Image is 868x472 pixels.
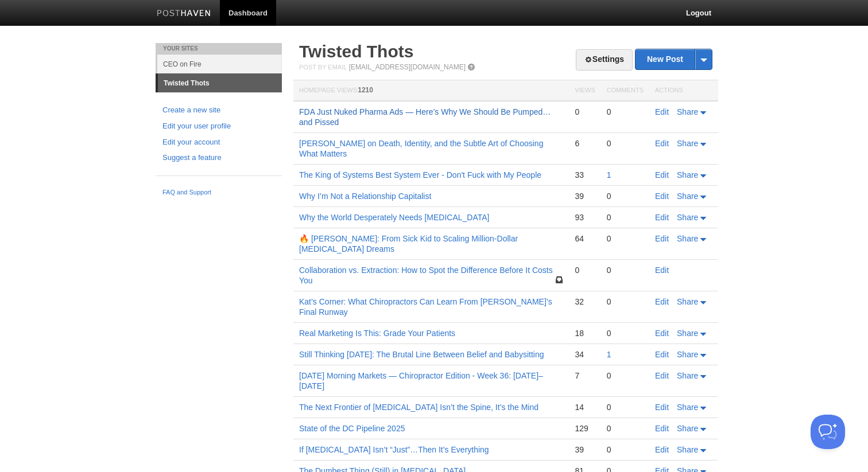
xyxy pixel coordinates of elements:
span: Share [677,445,698,454]
div: 0 [607,212,644,223]
a: 🔥 [PERSON_NAME]: From Sick Kid to Scaling Million-Dollar [MEDICAL_DATA] Dreams [299,234,518,253]
span: Share [677,139,698,148]
div: 32 [575,297,595,307]
div: 0 [607,444,644,455]
span: Share [677,213,698,222]
div: 0 [607,297,644,307]
a: Edit [655,266,669,275]
a: The King of Systems Best System Ever - Don't Fuck with My People [299,170,541,180]
div: 0 [607,402,644,412]
span: Share [677,297,698,306]
th: Actions [649,80,718,102]
div: 64 [575,233,595,244]
div: 39 [575,191,595,201]
a: Why the World Desperately Needs [MEDICAL_DATA] [299,213,489,222]
a: [DATE] Morning Markets — Chiropractor Edition - Week 36: [DATE]–[DATE] [299,371,543,391]
span: Share [677,403,698,412]
a: Edit [655,445,669,454]
th: Views [569,80,600,102]
a: 1 [607,350,611,359]
div: 18 [575,328,595,338]
span: Share [677,371,698,380]
div: 0 [607,107,644,117]
a: CEO on Fire [157,54,282,73]
a: [PERSON_NAME] on Death, Identity, and the Subtle Art of Choosing What Matters [299,139,543,158]
div: 0 [607,191,644,201]
a: Collaboration vs. Extraction: How to Spot the Difference Before It Costs You [299,266,553,285]
a: Edit [655,170,669,180]
a: 1 [607,170,611,180]
div: 14 [575,402,595,412]
div: 0 [607,423,644,434]
a: Edit [655,192,669,201]
a: Edit your user profile [162,120,275,132]
a: Twisted Thots [158,74,282,92]
a: Edit [655,424,669,433]
a: Edit [655,213,669,222]
div: 0 [607,370,644,381]
a: [EMAIL_ADDRESS][DOMAIN_NAME] [349,63,466,71]
span: Share [677,234,698,243]
a: Twisted Thots [299,42,413,61]
a: Still Thinking [DATE]: The Brutal Line Between Belief and Babysitting [299,350,544,359]
div: 7 [575,370,595,381]
a: FAQ and Support [162,188,275,198]
a: Edit [655,371,669,380]
th: Comments [601,80,649,102]
a: Settings [576,49,633,71]
div: 6 [575,138,595,149]
span: Share [677,424,698,433]
a: New Post [635,49,712,69]
a: Edit [655,234,669,243]
li: Your Sites [156,43,282,54]
div: 33 [575,170,595,180]
a: Edit [655,297,669,306]
a: Suggest a feature [162,152,275,164]
span: Share [677,170,698,180]
div: 39 [575,444,595,455]
a: Edit [655,329,669,338]
span: Post by Email [299,64,347,71]
a: FDA Just Nuked Pharma Ads — Here’s Why We Should Be Pumped… and Pissed [299,107,551,127]
a: Edit [655,403,669,412]
a: Edit your account [162,136,275,149]
span: Share [677,192,698,201]
a: Edit [655,107,669,116]
div: 0 [607,265,644,275]
iframe: Help Scout Beacon - Open [811,415,845,449]
span: 1210 [358,86,373,94]
th: Homepage Views [293,80,569,102]
a: Edit [655,139,669,148]
img: Posthaven-bar [157,10,211,18]
a: Why I’m Not a Relationship Capitalist [299,192,431,201]
div: 0 [607,328,644,338]
div: 0 [607,138,644,149]
div: 0 [607,233,644,244]
span: Share [677,350,698,359]
span: Share [677,329,698,338]
a: Create a new site [162,104,275,116]
div: 34 [575,349,595,360]
a: The Next Frontier of [MEDICAL_DATA] Isn’t the Spine, It’s the Mind [299,403,538,412]
div: 129 [575,423,595,434]
div: 0 [575,107,595,117]
a: Real Marketing Is This: Grade Your Patients [299,329,455,338]
a: Edit [655,350,669,359]
span: Share [677,107,698,116]
a: State of the DC Pipeline 2025 [299,424,405,433]
div: 0 [575,265,595,275]
a: If [MEDICAL_DATA] Isn’t “Just”…Then It’s Everything [299,445,489,454]
div: 93 [575,212,595,223]
a: Kat’s Corner: What Chiropractors Can Learn From [PERSON_NAME]’s Final Runway [299,297,552,317]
